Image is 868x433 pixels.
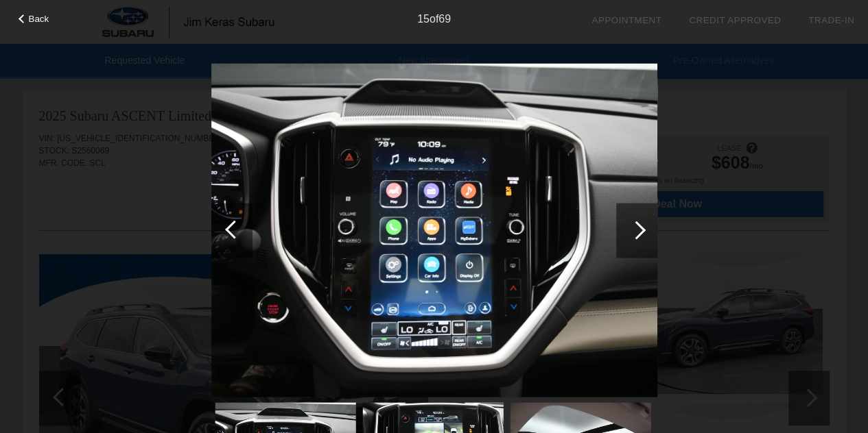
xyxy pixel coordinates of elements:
img: 15.jpg [211,63,657,397]
a: Trade-In [808,15,854,25]
span: 15 [417,13,430,25]
a: Credit Approved [689,15,781,25]
span: 69 [438,13,451,25]
span: Back [29,14,49,24]
a: Appointment [591,15,661,25]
